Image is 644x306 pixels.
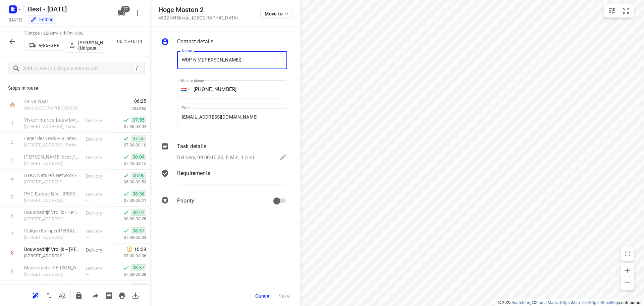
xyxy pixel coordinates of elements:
h5: Best - [DATE] [25,4,112,14]
p: Delivery [86,283,111,290]
svg: Done [123,135,129,142]
p: Started [102,105,146,112]
div: 9 [11,268,14,274]
span: Reverse route [42,292,56,298]
span: 08:37 [131,264,146,271]
span: Print route [115,292,129,298]
p: Task details [177,142,206,150]
p: V-86-GRF [39,43,59,48]
span: — [86,272,89,277]
p: 07:30-08:04 [113,123,146,130]
p: Nieuwe Bredase Baan 24, Breda [24,160,80,167]
label: Mobile phone [181,79,204,83]
p: Visker Interieurbouw bv(Marina Meijler) [24,117,80,123]
span: 06:25 [102,98,146,104]
span: — [86,254,89,259]
a: OpenMapTiles [562,300,588,305]
span: Share route [89,292,102,298]
p: [STREET_ADDRESS] [24,271,80,278]
p: Best, [GEOGRAPHIC_DATA] [24,105,94,112]
span: 08:37 [131,227,146,234]
span: • [72,31,74,36]
svg: Done [123,154,129,160]
p: Priority [177,197,194,205]
input: 1 (702) 123-4567 [177,80,287,98]
p: Delivery [86,136,111,142]
span: Print shipping labels [102,292,115,298]
button: Map settings [605,4,619,17]
p: Delivery [86,191,111,198]
svg: Done [123,227,129,234]
span: 37 [121,6,130,12]
div: Netherlands: + 31 [177,80,190,98]
span: — [86,217,89,222]
p: Mohamed Alzeadi (Unipost - Best - ZZP) [78,40,103,51]
p: 4822NH Breda , [GEOGRAPHIC_DATA] [158,15,238,20]
p: Caligen Europe(Annemarie de Ruiter) [24,227,80,234]
span: 10:39 [134,246,146,253]
p: Thieu van Dorst bedrijfswagens bv(Hans Sprenkels) [24,154,80,160]
div: 6 [11,213,14,219]
input: Add or search stops within route [23,63,133,74]
p: [STREET_ADDRESS] [24,234,80,241]
span: 07:55 [131,117,146,123]
span: 08:36 [131,190,146,197]
div: Requirements [161,169,287,189]
span: — [86,161,89,166]
svg: Done [123,172,129,179]
a: OpenStreetMap [591,300,619,305]
p: Bouwbedrijf Vrolijk – Hanos Breda(Jeroen Romme/ Jorrit Smits) [24,246,80,253]
div: 2 [11,139,14,145]
span: — [86,180,89,185]
span: 08:06 [131,172,146,179]
button: Lock route [72,289,86,302]
p: 08:00-08:25 [113,216,146,222]
p: 06:25-16:14 [117,38,145,45]
button: V-86-GRF [24,40,64,51]
p: Stops in route [8,85,142,92]
p: 07:30-08:33 [113,234,146,241]
button: More [131,6,144,20]
div: small contained button group [604,4,634,17]
p: [STREET_ADDRESS] [24,179,80,185]
a: Routetitan [512,300,530,305]
span: Reoptimize route [29,292,42,298]
p: [STREET_ADDRESS] [24,216,80,222]
div: 8 [11,250,14,256]
span: — [86,198,89,203]
p: Bredaseweg 53, Terheijden [24,123,80,130]
li: © 2025 , © , © © contributors [498,300,641,305]
p: 07:00-08:36 [113,253,146,259]
div: 7 [11,231,14,237]
div: You are currently in edit mode. [30,16,54,23]
p: Delivery [86,154,111,161]
button: Fit zoom [619,4,633,17]
a: Stadia Maps [535,300,558,305]
p: Delivery [86,228,111,235]
p: Bouwbedrijf Vrolijk - Hercull Breda(Cézanne Bakker) [24,209,80,216]
div: 3 [11,157,14,164]
div: 4 [11,176,14,182]
div: 1 [11,120,14,127]
p: 07:30-08:21 [113,197,146,204]
span: — [86,143,89,148]
p: 07:00-08:38 [113,271,146,278]
p: [STREET_ADDRESS] [24,197,80,204]
svg: Edit [279,153,287,161]
span: 08:37 [131,209,146,216]
span: — [86,124,89,129]
span: 07:55 [131,135,146,142]
p: [STREET_ADDRESS] [24,253,80,259]
p: Leger des Heils – Rijnmond ZuidWest - H&H - Locatie Terheijden(Esmeralda, Willemieke en Sophie) [24,135,80,142]
h5: Project date [6,16,25,24]
svg: Done [123,264,129,271]
p: 77 stops • 220km • 11h7m [24,30,106,37]
p: 44 De Waal [24,98,94,105]
p: DYKA Nature's Network - Breda(Erna van der Zanden ) [24,172,80,179]
span: Download route [129,292,142,298]
button: [PERSON_NAME] (Unipost - Best - ZZP) [66,38,106,53]
p: Delivery [86,265,111,272]
span: Cancel [255,293,271,299]
p: 06:30-08:53 [113,179,146,185]
span: 08:37 [131,283,146,290]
